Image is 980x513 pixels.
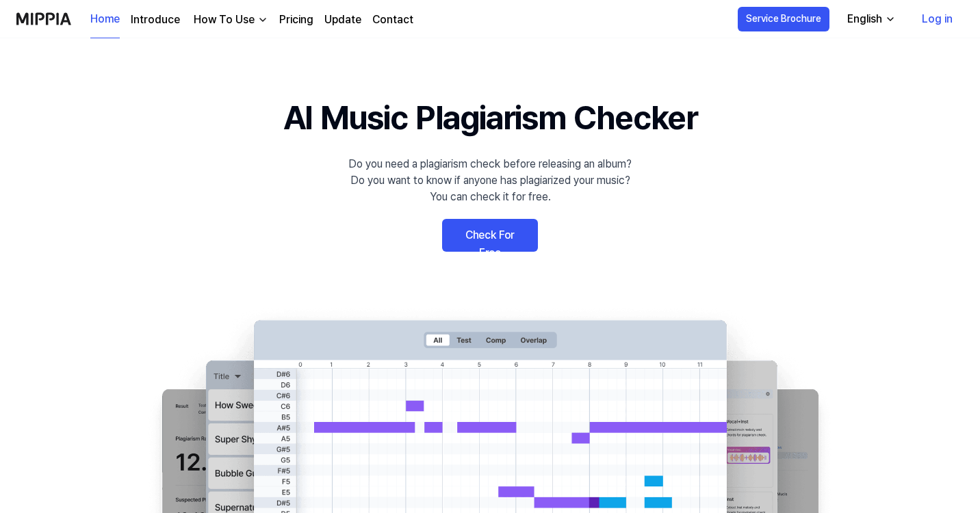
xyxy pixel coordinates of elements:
[191,12,268,28] button: How To Use
[283,93,697,142] h1: AI Music Plagiarism Checker
[257,14,268,25] img: down
[131,12,180,28] a: Introduce
[191,12,257,28] div: How To Use
[844,11,885,27] div: English
[324,12,361,28] a: Update
[372,12,413,28] a: Contact
[279,12,313,28] a: Pricing
[738,7,829,31] button: Service Brochure
[90,1,120,38] a: Home
[836,5,904,33] button: English
[348,156,632,205] div: Do you need a plagiarism check before releasing an album? Do you want to know if anyone has plagi...
[442,219,538,252] a: Check For Free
